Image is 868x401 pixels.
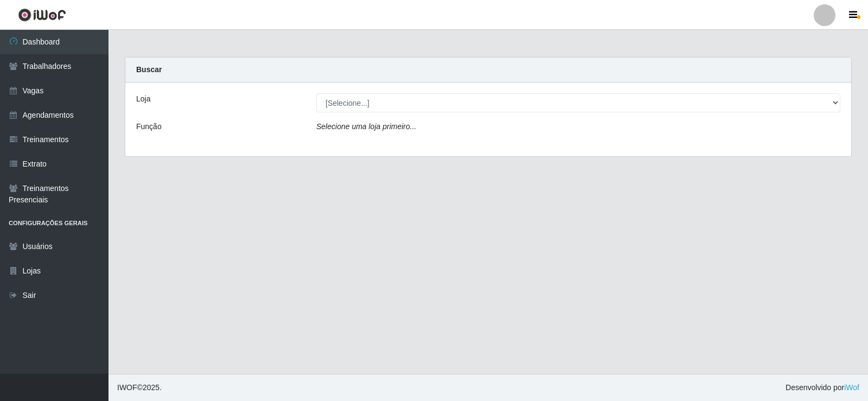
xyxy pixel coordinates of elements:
i: Selecione uma loja primeiro... [316,122,416,131]
span: Desenvolvido por [786,382,859,393]
a: iWof [844,383,859,392]
img: CoreUI Logo [18,8,66,22]
span: © 2025 . [117,382,162,393]
span: IWOF [117,383,137,392]
label: Função [136,121,162,132]
label: Loja [136,93,150,105]
strong: Buscar [136,65,162,74]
